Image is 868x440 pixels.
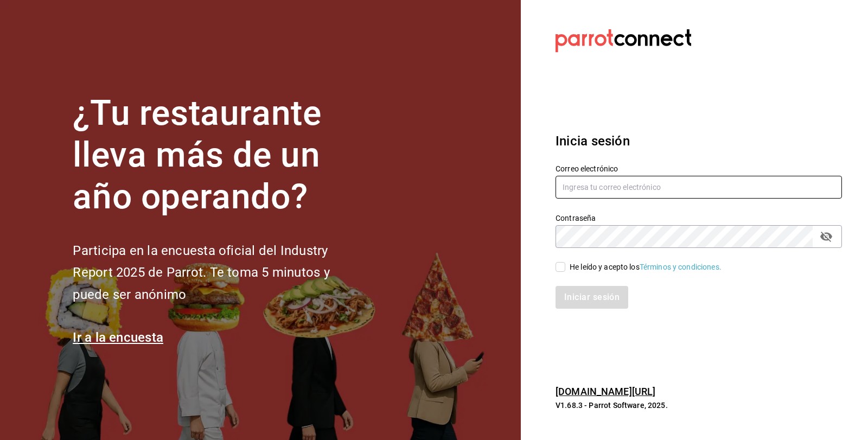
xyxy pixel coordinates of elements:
h3: Inicia sesión [556,131,842,151]
p: V1.68.3 - Parrot Software, 2025. [556,400,842,411]
h1: ¿Tu restaurante lleva más de un año operando? [73,93,366,218]
button: passwordField [817,227,835,246]
a: [DOMAIN_NAME][URL] [556,386,655,397]
a: Ir a la encuesta [73,330,163,345]
input: Ingresa tu correo electrónico [556,176,842,199]
label: Contraseña [556,214,842,222]
h2: Participa en la encuesta oficial del Industry Report 2025 de Parrot. Te toma 5 minutos y puede se... [73,240,366,306]
div: He leído y acepto los [570,262,722,273]
a: Términos y condiciones. [640,263,722,271]
label: Correo electrónico [556,165,842,173]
